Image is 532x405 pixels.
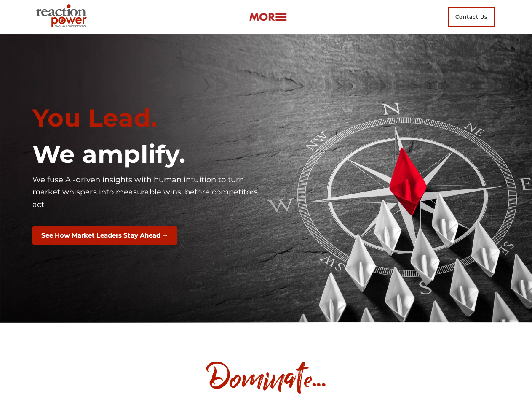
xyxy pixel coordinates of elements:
[203,359,329,397] img: Dominate image
[249,12,287,22] img: more-btn.png
[32,174,260,211] p: We fuse AI-driven insights with human intuition to turn market whispers into measurable wins, bef...
[32,2,94,32] img: Executive Branding | Personal Branding Agency
[448,7,495,27] span: Contact Us
[32,226,177,245] button: See How Market Leaders Stay Ahead →
[32,230,177,240] a: See How Market Leaders Stay Ahead →
[32,103,158,133] span: You Lead.
[32,140,260,170] h1: We amplify.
